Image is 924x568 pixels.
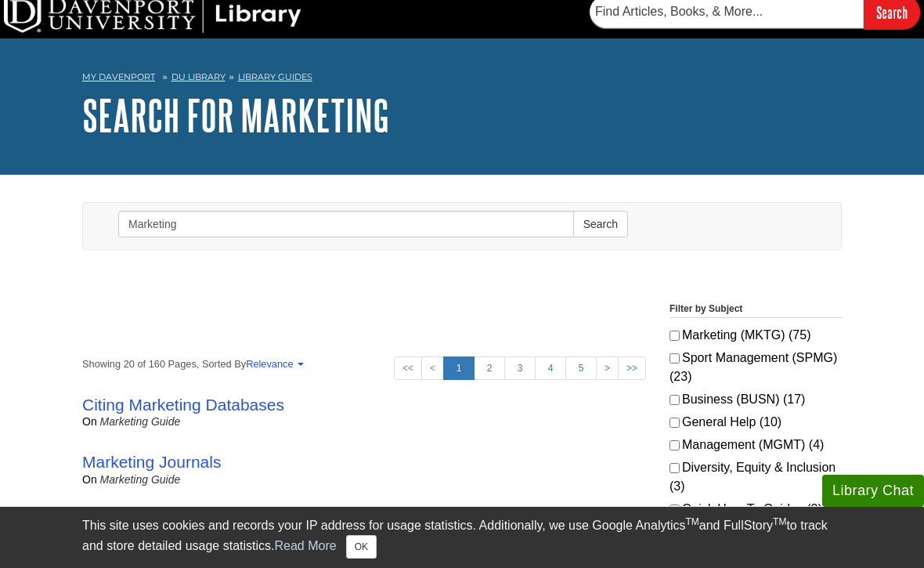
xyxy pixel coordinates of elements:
a: >> [618,356,646,380]
button: Library Chat [822,475,924,507]
button: Search [573,211,628,237]
legend: Filter by Subject [670,302,842,318]
input: Enter Search Words [118,211,574,237]
sup: TM [685,516,698,527]
label: Business (BUSN) (17) [670,390,842,409]
label: General Help (10) [670,413,842,432]
input: Quick How-To Guides (3) [670,505,680,515]
input: Management (MGMT) (4) [670,440,680,450]
label: Management (MGMT) (4) [670,436,842,454]
a: Marketing Journals [82,453,221,471]
a: Marketing Guide [100,473,181,486]
label: Sport Management (SPMG) (23) [670,349,842,386]
a: Marketing Guide [100,415,181,428]
label: Quick How-To Guides (3) [670,500,842,519]
a: 3 [504,356,536,380]
a: Relevance [246,358,301,370]
a: < [421,356,444,380]
strong: Showing 20 of 160 Pages, Sorted By [82,356,646,371]
sup: TM [773,516,786,527]
input: General Help (10) [670,418,680,428]
ul: Search Pagination [394,356,646,380]
a: My Davenport [82,71,155,84]
a: Citing Marketing Databases [82,396,284,414]
input: Business (BUSN) (17) [670,395,680,405]
input: Sport Management (SPMG) (23) [670,353,680,364]
div: This site uses cookies and records your IP address for usage statistics. Additionally, we use Goo... [82,516,842,559]
a: 5 [565,356,597,380]
button: Close [346,535,377,559]
span: on [82,415,97,428]
input: Diversity, Equity & Inclusion (3) [670,463,680,473]
a: Library Guides [238,71,312,82]
label: Marketing (MKTG) (75) [670,326,842,345]
a: Read More [274,539,336,552]
nav: breadcrumb [82,67,842,92]
a: DU Library [171,71,226,82]
label: Diversity, Equity & Inclusion (3) [670,458,842,496]
a: 4 [535,356,566,380]
a: > [596,356,619,380]
a: 1 [443,356,475,380]
a: << [394,356,422,380]
span: on [82,473,97,486]
a: 2 [474,356,505,380]
input: Marketing (MKTG) (75) [670,331,680,341]
h1: Search for Marketing [82,92,842,139]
